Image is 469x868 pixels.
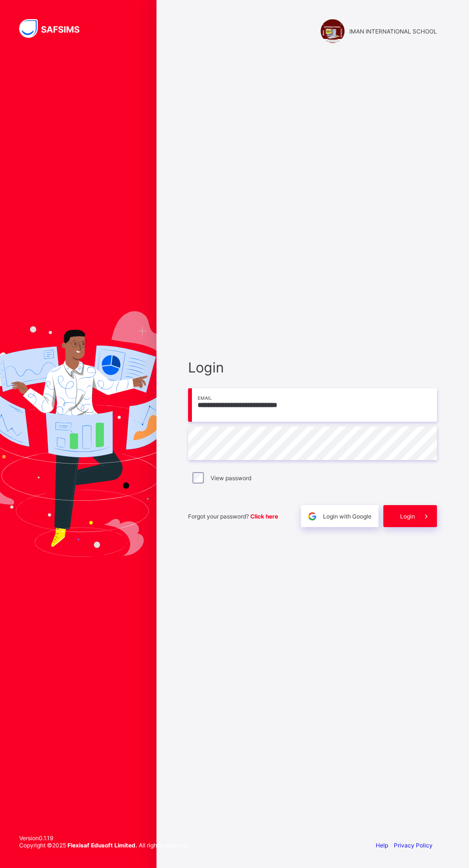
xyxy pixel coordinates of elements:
span: Login [400,513,415,520]
span: Login [188,359,437,376]
img: google.396cfc9801f0270233282035f929180a.svg [307,511,318,522]
span: Version 0.1.19 [19,834,188,842]
span: Forgot your password? [188,513,278,520]
a: Help [376,842,388,849]
label: View password [211,474,251,482]
strong: Flexisaf Edusoft Limited. [67,842,137,849]
span: Copyright © 2025 All rights reserved. [19,842,188,849]
a: Privacy Policy [394,842,433,849]
img: SAFSIMS Logo [19,19,91,38]
span: IMAN INTERNATIONAL SCHOOL [349,28,437,35]
span: Login with Google [323,513,371,520]
a: Click here [250,513,278,520]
